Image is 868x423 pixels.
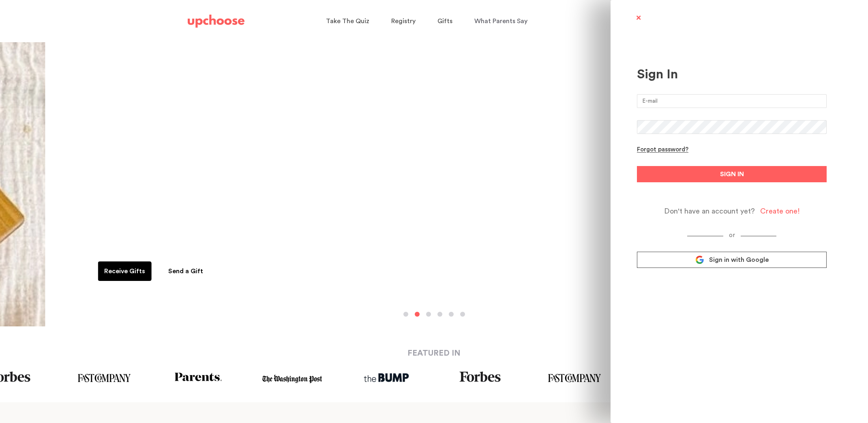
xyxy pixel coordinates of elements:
[637,94,827,108] input: E-mail
[709,256,769,264] span: Sign in with Google
[720,169,744,179] span: SIGN IN
[760,207,800,216] div: Create one!
[723,232,741,238] span: or
[637,166,827,182] button: SIGN IN
[637,67,827,82] div: Sign In
[637,146,688,154] div: Forgot password?
[664,207,755,216] span: Don't have an account yet?
[637,252,827,268] a: Sign in with Google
